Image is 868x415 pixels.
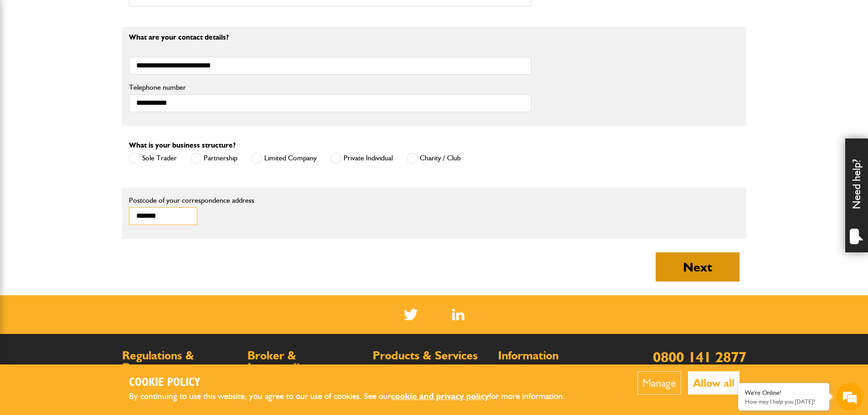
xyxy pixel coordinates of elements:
[129,376,580,390] h2: Cookie Policy
[404,309,418,320] img: Twitter
[12,138,166,158] input: Enter your phone number
[656,252,740,282] button: Next
[406,153,461,164] label: Charity / Club
[330,153,393,164] label: Private Individual
[637,371,681,395] button: Manage
[129,389,580,404] p: By continuing to use this website, you agree to our use of cookies. See our for more information.
[845,138,868,252] div: Need help?
[373,350,489,362] h2: Products & Services
[47,51,153,63] div: Chat with us now
[124,281,165,293] em: Start Chat
[452,309,464,320] img: Linked In
[129,142,236,149] label: What is your business structure?
[12,111,166,131] input: Enter your email address
[129,197,268,204] label: Postcode of your correspondence address
[745,389,822,397] div: We're Online!
[15,51,38,63] img: d_20077148190_company_1631870298795_20077148190
[149,5,171,26] div: Minimize live chat window
[452,309,464,320] a: LinkedIn
[12,165,166,273] textarea: Type your message and hit 'Enter'
[745,398,822,405] p: How may I help you today?
[190,153,237,164] label: Partnership
[653,348,746,366] a: 0800 141 2877
[247,350,364,373] h2: Broker & Intermediary
[129,153,177,164] label: Sole Trader
[251,153,317,164] label: Limited Company
[122,350,238,373] h2: Regulations & Documents
[498,350,614,362] h2: Information
[129,34,531,41] p: What are your contact details?
[12,84,166,104] input: Enter your last name
[391,391,489,401] a: cookie and privacy policy
[688,371,740,395] button: Allow all
[129,84,531,91] label: Telephone number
